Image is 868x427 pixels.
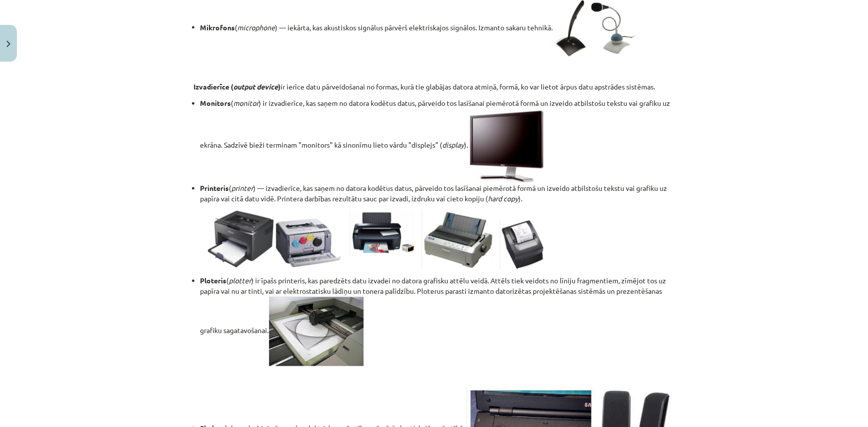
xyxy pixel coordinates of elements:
[200,276,227,285] strong: Ploteris
[232,183,254,192] em: printer
[234,82,279,91] em: output device
[200,275,675,366] li: ( ) ir īpašs printeris, kas paredzēts datu izvadei no datora grafisku attēlu veidā. Attēls tiek v...
[194,82,281,91] strong: Izvadierīce ( )
[443,140,465,149] em: display
[200,98,675,183] li: ( ) ir izvadierīce, kas saņem no datora kodētus datus, pārveido tos lasīšanai piemērotā formā un ...
[229,276,252,285] em: plotter
[194,82,675,92] p: ir ierīce datu pārveidošanai no formas, kurā tie glabājas datora atmiņā, formā, ko var lietot ārp...
[200,183,675,275] li: ( ) — izvadierīce, kas saņem no datora kodētus datus, pārveido tos lasīšanai piemērotā formā un i...
[200,98,231,107] strong: Monitors
[200,22,235,31] strong: Mikrofons
[234,98,259,107] em: monitor
[238,22,276,31] em: microphone
[200,183,229,192] strong: Printeris
[488,194,519,203] em: hard copy
[6,41,10,47] img: icon-close-lesson-0947bae3869378f0d4975bcd49f059093ad1ed9edebbc8119c70593378902aed.svg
